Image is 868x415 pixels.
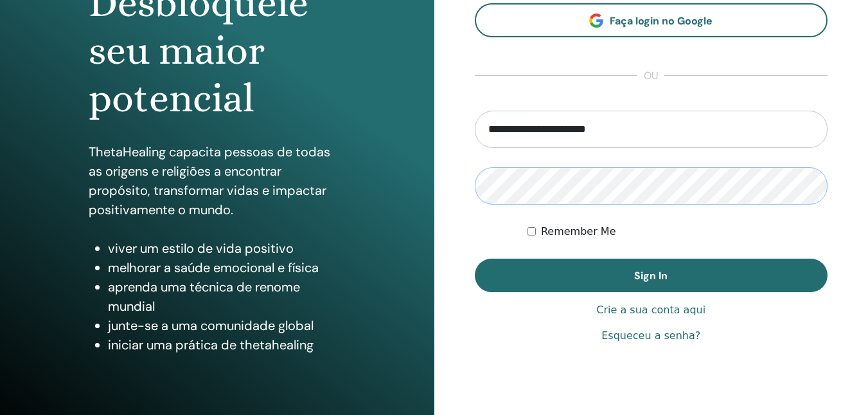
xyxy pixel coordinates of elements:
button: Sign In [475,259,828,292]
li: junte-se a uma comunidade global [108,316,346,335]
span: Faça login no Google [610,14,713,28]
a: Esqueceu a senha? [601,328,700,344]
li: aprenda uma técnica de renome mundial [108,277,346,316]
label: Remember Me [541,224,616,239]
a: Faça login no Google [475,3,828,37]
p: ThetaHealing capacita pessoas de todas as origens e religiões a encontrar propósito, transformar ... [89,142,346,219]
div: Keep me authenticated indefinitely or until I manually logout [527,224,828,239]
li: iniciar uma prática de thetahealing [108,335,346,355]
span: ou [637,68,664,84]
a: Crie a sua conta aqui [596,302,705,318]
li: viver um estilo de vida positivo [108,239,346,258]
span: Sign In [634,269,668,282]
li: melhorar a saúde emocional e física [108,258,346,277]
